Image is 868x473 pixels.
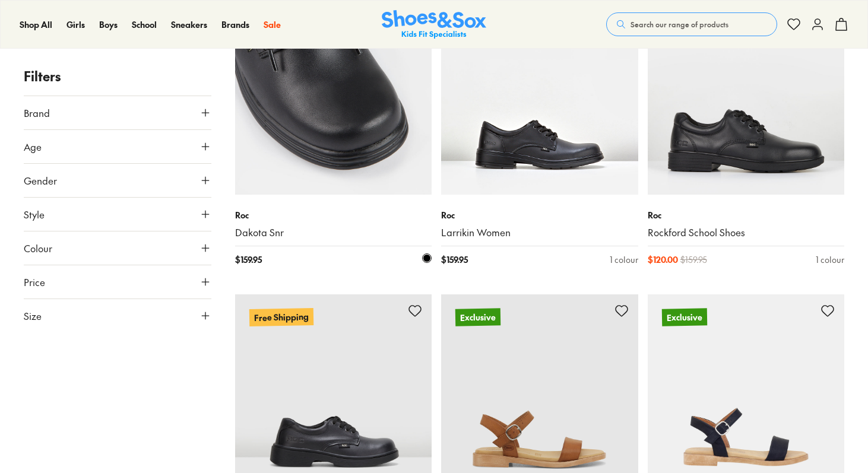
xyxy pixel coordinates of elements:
[24,164,211,197] button: Gender
[24,173,57,188] span: Gender
[24,275,45,289] span: Price
[24,106,50,120] span: Brand
[24,66,211,86] p: Filters
[631,19,728,30] span: Search our range of products
[816,253,844,266] div: 1 colour
[132,18,157,31] a: School
[99,18,118,30] span: Boys
[24,265,211,299] button: Price
[24,130,211,163] button: Age
[264,18,281,31] a: Sale
[171,18,207,31] a: Sneakers
[648,226,845,239] a: Rockford School Shoes
[24,96,211,129] button: Brand
[382,10,486,39] a: Shoes & Sox
[680,253,707,266] span: $ 159.95
[221,18,249,31] a: Brands
[648,253,678,266] span: $ 120.00
[606,12,777,36] button: Search our range of products
[235,209,432,221] p: Roc
[441,226,638,239] a: Larrikin Women
[441,209,638,221] p: Roc
[249,308,313,326] p: Free Shipping
[20,18,52,31] a: Shop All
[24,309,42,323] span: Size
[455,309,500,326] p: Exclusive
[132,18,157,30] span: School
[235,253,262,266] span: $ 159.95
[235,226,432,239] a: Dakota Snr
[264,18,281,30] span: Sale
[24,231,211,265] button: Colour
[382,10,486,39] img: SNS_Logo_Responsive.svg
[171,18,207,30] span: Sneakers
[648,209,845,221] p: Roc
[441,253,468,266] span: $ 159.95
[610,253,638,266] div: 1 colour
[99,18,118,31] a: Boys
[66,18,85,31] a: Girls
[661,309,707,326] p: Exclusive
[20,18,52,30] span: Shop All
[24,139,42,154] span: Age
[221,18,249,30] span: Brands
[24,207,45,221] span: Style
[66,18,85,30] span: Girls
[24,241,52,255] span: Colour
[24,299,211,332] button: Size
[24,198,211,231] button: Style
